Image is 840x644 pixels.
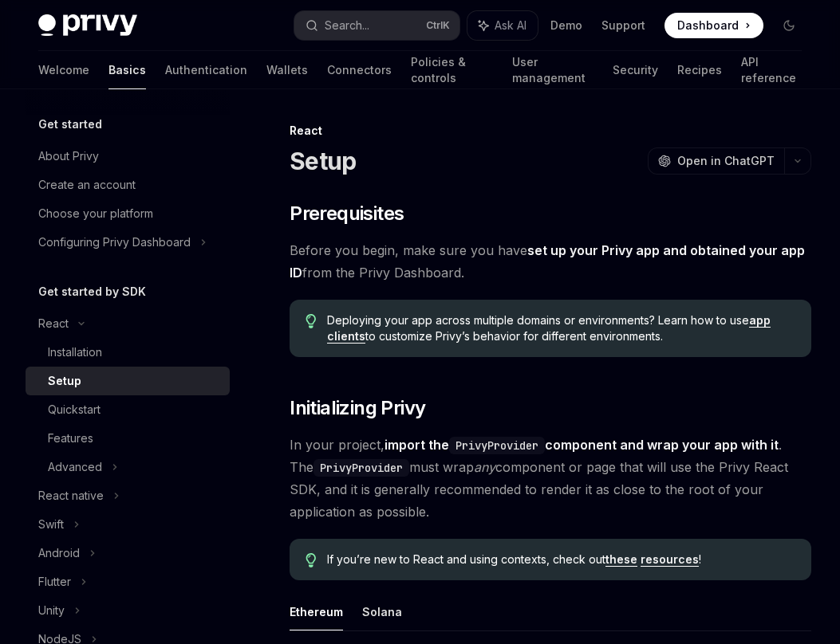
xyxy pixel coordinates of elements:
a: About Privy [26,142,230,171]
a: Welcome [38,51,89,89]
a: User management [512,51,594,89]
a: resources [641,552,699,567]
div: Configuring Privy Dashboard [38,233,191,252]
a: Security [613,51,658,89]
a: Features [26,424,230,453]
div: Features [48,429,93,448]
a: Setup [26,367,230,395]
a: API reference [741,51,802,89]
a: these [605,552,637,567]
div: React [290,123,811,139]
a: Quickstart [26,395,230,424]
div: Flutter [38,572,71,591]
button: Solana [362,593,402,630]
svg: Tip [306,314,317,328]
button: Ask AI [467,11,538,40]
svg: Tip [306,553,317,567]
img: dark logo [38,14,137,37]
span: If you’re new to React and using contexts, check out ! [327,552,795,567]
a: Support [601,18,645,33]
a: Recipes [677,51,722,89]
a: Wallets [266,51,308,89]
em: any [474,459,495,475]
span: Deploying your app across multiple domains or environments? Learn how to use to customize Privy’s... [327,312,795,344]
a: Choose your platform [26,199,230,228]
a: Connectors [327,51,392,89]
div: Setup [48,371,81,391]
div: Advanced [48,457,102,477]
div: About Privy [38,147,99,166]
h5: Get started [38,115,102,134]
span: Dashboard [677,18,739,33]
div: Installation [48,343,102,362]
span: Ctrl K [426,19,450,32]
strong: import the component and wrap your app with it [385,437,779,453]
a: Policies & controls [411,51,493,89]
button: Search...CtrlK [294,11,459,40]
span: Before you begin, make sure you have from the Privy Dashboard. [290,239,811,284]
a: Dashboard [665,13,763,38]
div: React native [38,486,104,505]
span: Initializing Privy [290,395,425,421]
div: Unity [38,601,65,620]
a: Basics [108,51,146,89]
a: set up your Privy app and obtained your app ID [290,242,805,281]
div: Quickstart [48,400,101,419]
button: Ethereum [290,593,343,630]
button: Toggle dark mode [776,13,802,38]
button: Open in ChatGPT [648,147,784,175]
div: Search... [325,16,369,35]
code: PrivyProvider [314,459,409,477]
span: Prerequisites [290,201,404,226]
a: Demo [550,18,582,33]
h1: Setup [290,147,356,175]
div: Create an account [38,175,136,194]
a: Create an account [26,171,230,199]
h5: Get started by SDK [38,282,146,301]
a: Installation [26,338,230,367]
code: PrivyProvider [449,437,545,454]
div: Choose your platform [38,204,153,223]
span: In your project, . The must wrap component or page that will use the Privy React SDK, and it is g... [290,434,811,523]
span: Ask AI [495,18,526,33]
div: React [38,314,69,333]
span: Open in ChatGPT [677,153,775,169]
div: Android [38,544,80,563]
a: Authentication [165,51,247,89]
div: Swift [38,515,64,534]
